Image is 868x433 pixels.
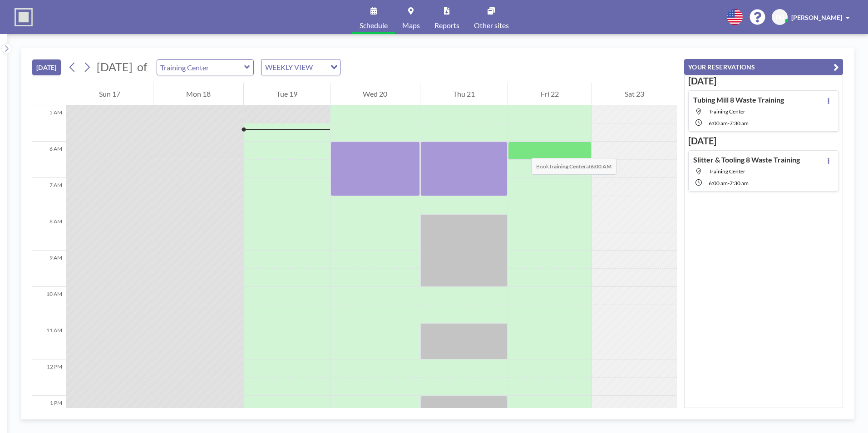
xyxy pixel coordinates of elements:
[709,120,728,127] span: 6:00 AM
[531,158,616,175] span: Book at
[693,95,784,104] h4: Tubing Mill 8 Waste Training
[728,180,730,187] span: -
[32,396,66,432] div: 1 PM
[137,60,147,74] span: of
[474,22,509,29] span: Other sites
[263,61,315,73] span: WEEKLY VIEW
[730,120,749,127] span: 7:30 AM
[508,83,592,105] div: Fri 22
[261,59,340,75] div: Search for option
[549,163,586,170] b: Training Center
[157,60,244,75] input: Training Center
[153,83,243,105] div: Mon 18
[693,155,800,164] h4: Slitter & Tooling 8 Waste Training
[32,359,66,396] div: 12 PM
[15,8,33,26] img: organization-logo
[316,61,325,73] input: Search for option
[420,83,508,105] div: Thu 21
[32,323,66,359] div: 11 AM
[775,13,784,21] span: DG
[592,83,677,105] div: Sat 23
[32,142,66,178] div: 6 AM
[32,105,66,142] div: 5 AM
[728,120,730,127] span: -
[709,108,745,115] span: Training Center
[66,83,153,105] div: Sun 17
[97,60,133,74] span: [DATE]
[244,83,330,105] div: Tue 19
[32,214,66,251] div: 8 AM
[32,287,66,323] div: 10 AM
[688,75,839,87] h3: [DATE]
[709,168,745,175] span: Training Center
[730,180,749,187] span: 7:30 AM
[684,59,843,75] button: YOUR RESERVATIONS
[32,251,66,287] div: 9 AM
[32,178,66,214] div: 7 AM
[402,22,420,29] span: Maps
[791,14,842,21] span: [PERSON_NAME]
[330,83,420,105] div: Wed 20
[688,135,839,147] h3: [DATE]
[32,59,61,75] button: [DATE]
[591,163,612,170] b: 6:00 AM
[434,22,459,29] span: Reports
[360,22,388,29] span: Schedule
[709,180,728,187] span: 6:00 AM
